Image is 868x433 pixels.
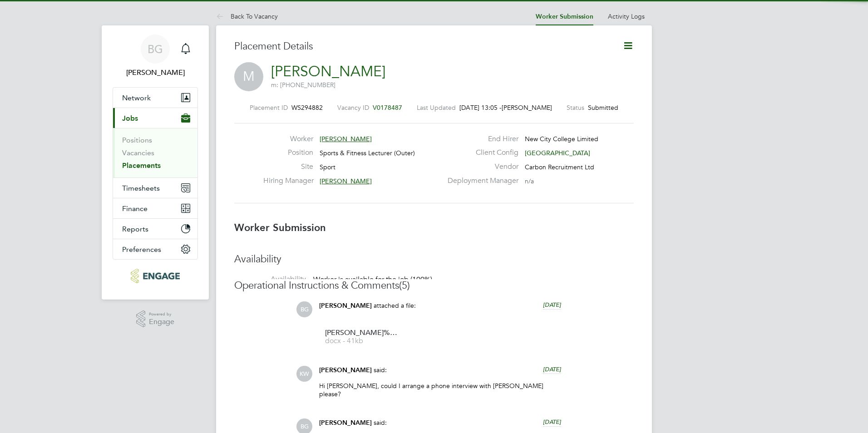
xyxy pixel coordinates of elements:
span: KW [296,366,312,382]
label: Deployment Manager [442,176,518,186]
a: Worker Submission [536,13,593,20]
a: BG[PERSON_NAME] [113,34,198,78]
label: Vendor [442,162,518,172]
label: Availability [234,275,306,284]
span: [PERSON_NAME] [320,177,372,185]
a: Back To Vacancy [216,12,278,20]
span: [PERSON_NAME] [319,366,372,374]
span: said: [374,366,387,374]
span: attached a file: [374,301,416,310]
span: Worker is available for the job (100%) [313,275,432,284]
span: [DATE] 13:05 - [459,103,502,112]
img: carbonrecruitment-logo-retina.png [131,269,179,283]
a: Powered byEngage [136,310,175,328]
span: New City College Limited [525,135,598,143]
a: [PERSON_NAME] [271,63,385,80]
a: Activity Logs [608,12,645,20]
span: [DATE] [543,418,561,426]
label: Last Updated [417,103,456,112]
button: Finance [113,198,197,218]
label: Vacancy ID [337,103,369,112]
button: Reports [113,219,197,239]
span: Submitted [588,103,618,112]
p: Hi [PERSON_NAME], could I arrange a phone interview with [PERSON_NAME] please? [319,382,561,398]
button: Timesheets [113,178,197,198]
span: said: [374,418,387,427]
a: Positions [122,136,152,144]
span: [DATE] [543,365,561,373]
button: Jobs [113,108,197,128]
a: Go to home page [113,269,198,283]
span: docx - 41kb [325,338,398,344]
a: [PERSON_NAME]%20Riley_ docx - 41kb [325,330,398,344]
span: [PERSON_NAME]%20Riley_ [325,330,398,336]
h3: Availability [234,253,634,266]
span: M [234,62,263,91]
span: Network [122,93,151,102]
span: Sport [320,163,335,171]
span: Engage [149,318,174,326]
div: Jobs [113,128,197,177]
span: Finance [122,204,148,213]
span: WS294882 [291,103,323,112]
label: Hiring Manager [263,176,313,186]
h3: Operational Instructions & Comments [234,279,634,292]
span: Carbon Recruitment Ltd [525,163,594,171]
span: [PERSON_NAME] [502,103,552,112]
label: Worker [263,134,313,144]
label: Client Config [442,148,518,157]
span: Jobs [122,114,138,123]
span: [PERSON_NAME] [319,419,372,427]
span: Becky Green [113,67,198,78]
span: BG [148,43,163,55]
b: Worker Submission [234,221,326,234]
nav: Main navigation [102,25,209,300]
span: m: [PHONE_NUMBER] [271,81,335,89]
button: Network [113,88,197,108]
span: BG [296,301,312,317]
a: Placements [122,161,161,170]
span: Reports [122,225,148,233]
span: [PERSON_NAME] [320,135,372,143]
span: n/a [525,177,534,185]
span: Sports & Fitness Lecturer (Outer) [320,149,415,157]
label: End Hirer [442,134,518,144]
span: Preferences [122,245,161,254]
span: [PERSON_NAME] [319,302,372,310]
span: [GEOGRAPHIC_DATA] [525,149,590,157]
span: [DATE] [543,301,561,309]
span: Timesheets [122,184,160,192]
span: V0178487 [373,103,402,112]
a: Vacancies [122,148,154,157]
span: (5) [399,279,410,291]
label: Placement ID [250,103,288,112]
label: Position [263,148,313,157]
label: Status [567,103,584,112]
label: Site [263,162,313,172]
h3: Placement Details [234,40,609,53]
button: Preferences [113,239,197,259]
span: Powered by [149,310,174,318]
